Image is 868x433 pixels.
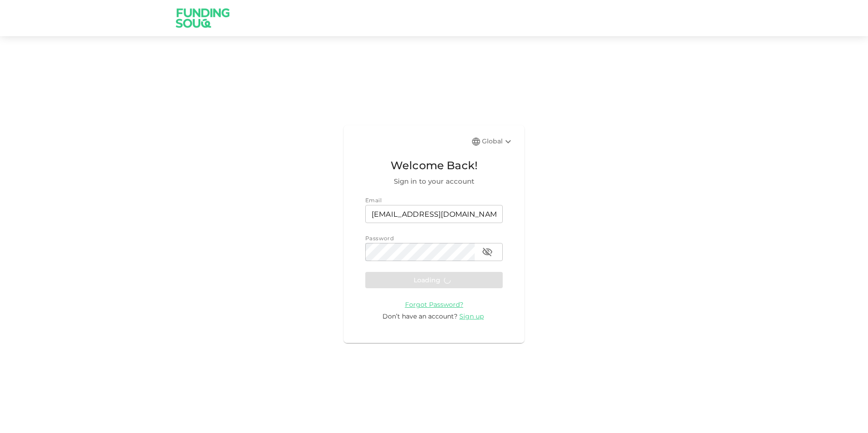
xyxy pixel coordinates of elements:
[405,300,463,309] span: Forgot Password?
[382,312,458,320] span: Don’t have an account?
[365,176,503,187] span: Sign in to your account
[459,312,484,320] span: Sign up
[365,205,503,223] input: email
[365,197,382,204] span: Email
[482,136,514,147] div: Global
[405,300,463,309] a: Forgot Password?
[365,243,475,261] input: password
[365,235,394,242] span: Password
[365,157,503,174] span: Welcome Back!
